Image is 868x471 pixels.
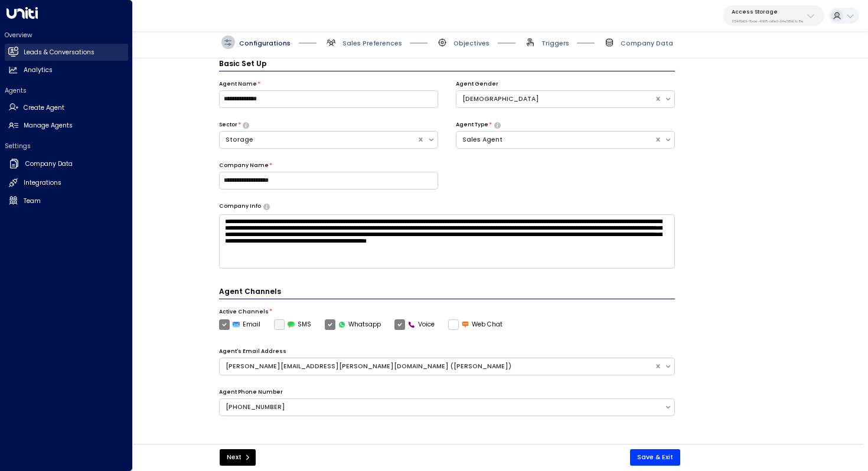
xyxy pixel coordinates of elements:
[219,308,269,316] label: Active Channels
[239,39,291,48] span: Configurations
[5,175,128,192] a: Integrations
[219,162,269,170] label: Company Name
[456,121,488,129] label: Agent Type
[274,319,312,330] div: To activate this channel, please go to the Integrations page
[24,178,61,188] h2: Integrations
[630,449,680,466] button: Save & Exit
[219,202,261,211] label: Company Info
[226,403,658,412] div: [PHONE_NUMBER]
[462,94,648,104] div: [DEMOGRAPHIC_DATA]
[219,121,237,129] label: Sector
[453,39,490,48] span: Objectives
[5,62,128,79] a: Analytics
[5,86,128,95] h2: Agents
[219,58,676,71] h3: Basic Set Up
[5,117,128,135] a: Manage Agents
[219,388,283,397] label: Agent Phone Number
[243,122,249,128] button: Select whether your copilot will handle inquiries directly from leads or from brokers representin...
[219,319,261,330] label: Email
[226,362,648,371] div: [PERSON_NAME][EMAIL_ADDRESS][PERSON_NAME][DOMAIN_NAME] ([PERSON_NAME])
[219,348,286,356] label: Agent's Email Address
[24,48,94,57] h2: Leads & Conversations
[456,80,498,89] label: Agent Gender
[24,66,53,75] h2: Analytics
[5,192,128,210] a: Team
[219,286,676,299] h4: Agent Channels
[462,135,648,145] div: Sales Agent
[24,121,73,130] h2: Manage Agents
[325,319,381,330] label: Whatsapp
[220,449,256,466] button: Next
[621,39,673,48] span: Company Data
[274,319,312,330] label: SMS
[263,204,270,210] button: Provide a brief overview of your company, including your industry, products or services, and any ...
[541,39,569,48] span: Triggers
[5,155,128,174] a: Company Data
[25,159,73,169] h2: Company Data
[226,135,412,145] div: Storage
[732,8,804,15] p: Access Storage
[5,142,128,151] h2: Settings
[448,319,503,330] label: Web Chat
[5,99,128,116] a: Create Agent
[723,5,824,26] button: Access Storage17248963-7bae-4f68-a6e0-04e589c1c15e
[219,80,257,89] label: Agent Name
[494,122,501,128] button: Select whether your copilot will handle inquiries directly from leads or from brokers representin...
[5,31,128,40] h2: Overview
[342,39,402,48] span: Sales Preferences
[24,103,64,113] h2: Create Agent
[394,319,435,330] label: Voice
[5,44,128,61] a: Leads & Conversations
[732,19,804,24] p: 17248963-7bae-4f68-a6e0-04e589c1c15e
[24,197,41,206] h2: Team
